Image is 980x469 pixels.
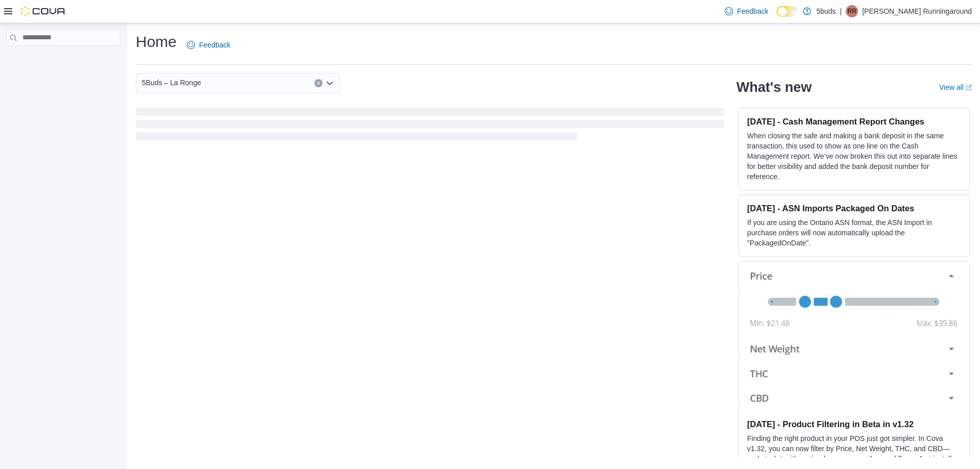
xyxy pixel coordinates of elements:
a: Feedback [721,1,772,21]
button: Clear input [314,79,323,87]
nav: Complex example [6,48,120,72]
h3: [DATE] - Cash Management Report Changes [747,116,961,127]
p: When closing the safe and making a bank deposit in the same transaction, this used to show as one... [747,131,961,182]
span: Feedback [737,6,768,16]
p: If you are using the Ontario ASN format, the ASN Import in purchase orders will now automatically... [747,217,961,248]
span: 5Buds – La Ronge [142,77,201,89]
p: 5buds [816,5,836,17]
span: Dark Mode [776,17,777,17]
button: Open list of options [326,79,334,87]
h3: [DATE] - ASN Imports Packaged On Dates [747,203,961,213]
p: [PERSON_NAME] Runningaround [862,5,972,17]
a: Feedback [183,35,234,55]
span: Loading [136,110,724,142]
svg: External link [966,85,972,91]
h2: What's new [737,79,812,95]
a: View allExternal link [939,83,972,91]
span: Feedback [199,40,230,50]
h1: Home [136,32,177,52]
img: Cova [20,6,66,16]
span: RR [848,5,856,17]
input: Dark Mode [776,6,798,17]
div: Riel Runningaround [846,5,858,17]
h3: [DATE] - Product Filtering in Beta in v1.32 [747,419,961,429]
p: | [840,5,842,17]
